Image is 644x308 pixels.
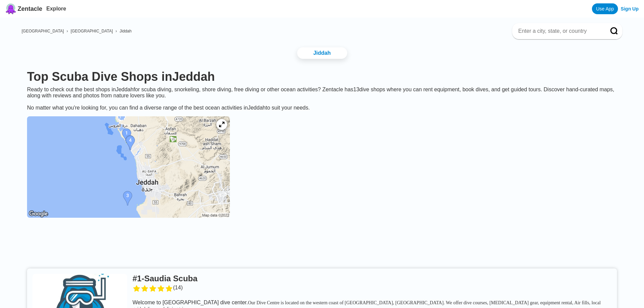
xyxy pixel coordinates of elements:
[22,111,235,224] a: Jeddah dive site map
[5,3,42,14] a: Zentacle logoZentacle
[27,116,230,218] img: Jeddah dive site map
[120,29,132,33] a: Jiddah
[297,47,347,59] a: Jiddah
[116,29,117,33] span: ›
[592,3,618,14] a: Use App
[71,29,113,33] a: [GEOGRAPHIC_DATA]
[46,6,66,11] a: Explore
[5,3,16,14] img: Zentacle logo
[67,29,68,33] span: ›
[621,6,639,11] a: Sign Up
[22,87,622,111] div: Ready to check out the best shops in Jeddah for scuba diving, snorkeling, shore diving, free divi...
[18,5,42,13] span: Zentacle
[27,70,617,84] h1: Top Scuba Dive Shops in Jeddah
[22,29,64,33] a: [GEOGRAPHIC_DATA]
[518,28,601,34] input: Enter a city, state, or country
